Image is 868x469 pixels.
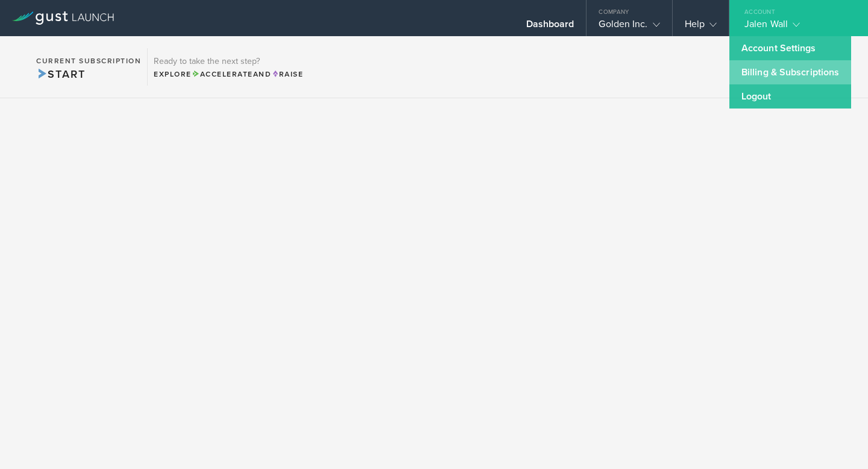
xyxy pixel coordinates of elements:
[808,411,868,469] iframe: Chat Widget
[744,18,847,36] div: Jalen Wall
[36,57,141,65] h2: Current Subscription
[526,18,574,36] div: Dashboard
[147,48,309,86] div: Ready to take the next step?ExploreAccelerateandRaise
[271,70,303,78] span: Raise
[154,69,303,80] div: Explore
[192,70,253,78] span: Accelerate
[192,70,272,78] span: and
[36,68,85,81] span: Start
[685,18,717,36] div: Help
[154,57,303,66] h3: Ready to take the next step?
[599,18,659,36] div: Golden Inc.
